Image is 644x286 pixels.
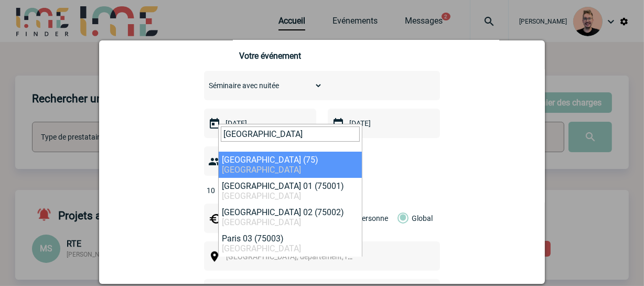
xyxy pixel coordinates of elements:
[219,230,362,257] li: Paris 03 (75003)
[219,152,362,178] li: [GEOGRAPHIC_DATA] (75)
[222,165,301,175] span: [GEOGRAPHIC_DATA]
[204,184,303,197] input: Nombre de participants
[219,204,362,230] li: [GEOGRAPHIC_DATA] 02 (75002)
[219,178,362,204] li: [GEOGRAPHIC_DATA] 01 (75001)
[226,252,372,261] span: [GEOGRAPHIC_DATA], département, région...
[240,51,405,61] h3: Votre événement
[222,217,301,227] span: [GEOGRAPHIC_DATA]
[347,116,419,130] input: Date de fin
[223,116,295,130] input: Date de début
[222,243,301,253] span: [GEOGRAPHIC_DATA]
[398,204,404,233] label: Global
[222,191,301,201] span: [GEOGRAPHIC_DATA]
